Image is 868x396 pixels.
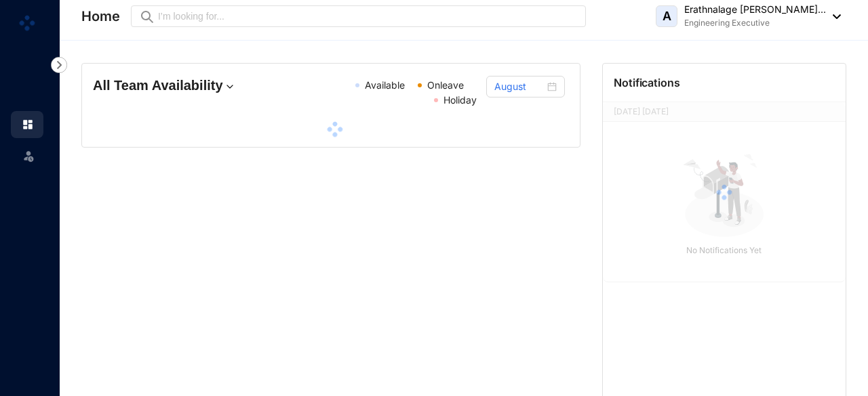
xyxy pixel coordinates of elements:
p: Notifications [614,74,680,91]
img: nav-icon-right.af6afadce00d159da59955279c43614e.svg [51,57,67,73]
span: Holiday [443,94,477,106]
img: dropdown-black.8e83cc76930a90b1a4fdb6d089b7bf3a.svg [826,14,841,19]
span: A [663,10,671,22]
p: Engineering Executive [684,16,826,30]
span: Available [365,79,405,91]
input: Select month [494,79,545,94]
img: leave-unselected.2934df6273408c3f84d9.svg [22,149,35,162]
h4: All Team Availability [93,76,251,95]
span: Onleave [427,79,464,91]
p: Home [81,7,120,26]
img: home.c6720e0a13eba0172344.svg [22,118,34,131]
li: Home [11,111,43,138]
img: dropdown.780994ddfa97fca24b89f58b1de131fa.svg [223,80,237,93]
p: Erathnalage [PERSON_NAME]... [684,3,826,16]
input: I’m looking for... [158,9,578,24]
